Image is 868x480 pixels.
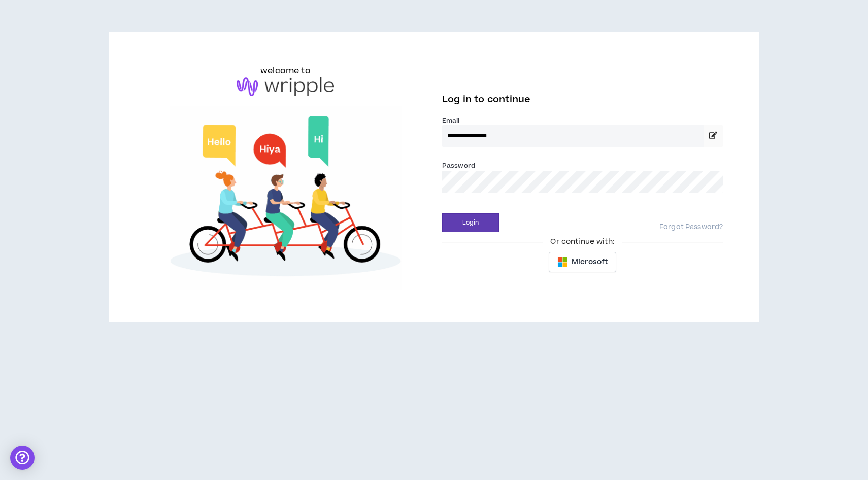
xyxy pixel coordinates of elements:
[442,161,475,170] label: Password
[260,65,311,77] h6: welcome to
[659,223,723,232] a: Forgot Password?
[572,256,608,268] span: Microsoft
[549,252,616,272] button: Microsoft
[442,116,723,125] label: Email
[237,77,334,96] img: logo-brand.png
[543,236,621,247] span: Or continue with:
[442,93,530,106] span: Log in to continue
[442,213,499,232] button: Login
[10,446,35,470] div: Open Intercom Messenger
[145,106,426,290] img: Welcome to Wripple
